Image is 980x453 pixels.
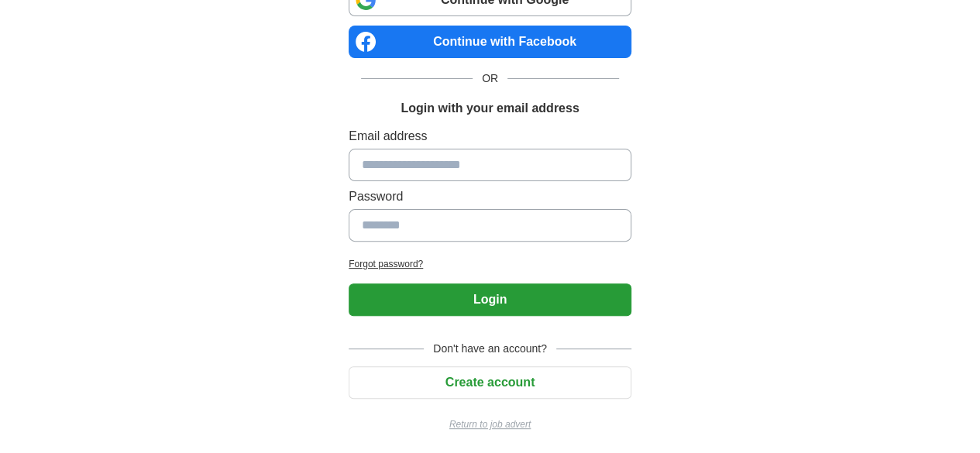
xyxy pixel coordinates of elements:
h1: Login with your email address [401,99,579,118]
a: Return to job advert [349,417,631,431]
a: Forgot password? [349,257,631,271]
span: Don't have an account? [424,341,556,357]
label: Email address [349,127,631,146]
button: Login [349,283,631,316]
a: Continue with Facebook [349,26,631,58]
label: Password [349,187,631,206]
span: OR [473,70,507,87]
button: Create account [349,366,631,399]
a: Create account [349,376,631,389]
